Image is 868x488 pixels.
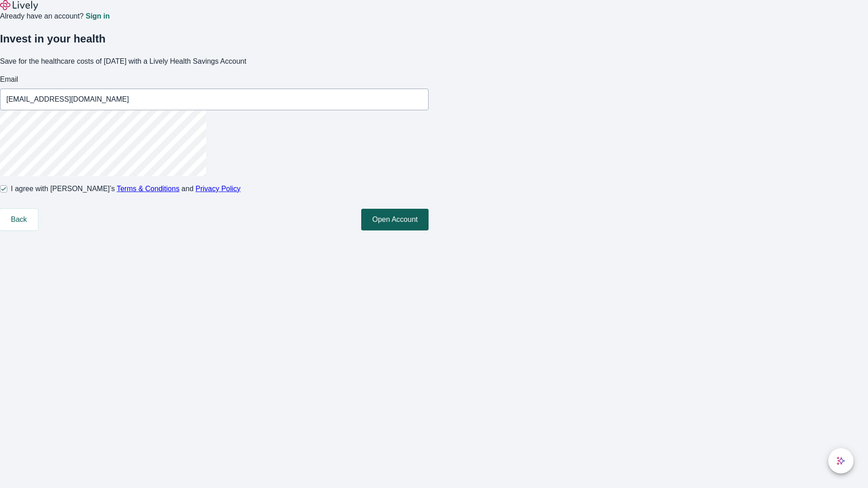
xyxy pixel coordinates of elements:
button: Open Account [361,209,429,230]
button: chat [828,448,854,474]
span: I agree with [PERSON_NAME]’s and [11,183,241,194]
a: Terms & Conditions [117,185,179,192]
a: Sign in [85,13,109,20]
a: Privacy Policy [196,185,241,192]
svg: Lively AI Assistant [836,456,845,465]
